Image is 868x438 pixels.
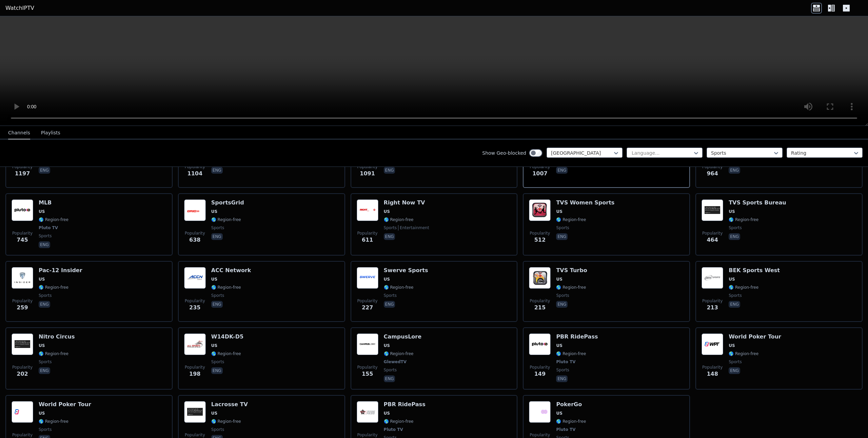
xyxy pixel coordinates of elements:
span: Popularity [185,298,205,304]
p: eng [39,241,50,248]
span: US [556,277,562,282]
h6: TVS Turbo [556,267,587,274]
h6: PBR RidePass [556,333,598,340]
p: eng [384,233,395,240]
span: 🌎 Region-free [556,217,586,222]
img: ACC Network [184,267,206,289]
span: 227 [362,304,373,312]
img: TVS Turbo [529,267,551,289]
span: sports [211,427,224,432]
span: Popularity [357,365,378,370]
span: Popularity [12,432,33,438]
span: US [729,343,735,348]
img: PokerGo [529,401,551,423]
span: Popularity [357,432,378,438]
span: 🌎 Region-free [39,351,68,356]
span: US [211,343,217,348]
span: 1197 [15,170,30,178]
span: 🌎 Region-free [211,285,241,290]
span: Popularity [357,164,378,170]
img: Lacrosse TV [184,401,206,423]
h6: PokerGo [556,401,586,408]
span: Popularity [12,231,33,236]
span: 638 [189,236,200,244]
span: 🌎 Region-free [384,285,414,290]
span: Popularity [530,298,550,304]
p: eng [729,301,740,308]
span: sports [384,225,397,231]
span: entertainment [398,225,429,231]
h6: BEK Sports West [729,267,780,274]
p: eng [729,167,740,174]
span: 🌎 Region-free [384,217,414,222]
p: eng [556,375,568,382]
span: US [39,209,45,214]
p: eng [729,233,740,240]
p: eng [384,301,395,308]
h6: MLB [39,199,68,206]
span: US [211,411,217,416]
span: Popularity [12,365,33,370]
span: US [556,209,562,214]
span: 149 [534,370,546,378]
span: Pluto TV [556,359,575,365]
img: TVS Sports Bureau [702,199,723,221]
span: sports [39,359,52,365]
img: PBR RidePass [529,333,551,355]
span: sports [384,367,397,373]
span: 🌎 Region-free [211,217,241,222]
span: 148 [707,370,718,378]
span: US [384,343,390,348]
h6: Pac-12 Insider [39,267,82,274]
p: eng [556,167,568,174]
img: Pac-12 Insider [12,267,33,289]
span: Popularity [702,298,723,304]
span: 🌎 Region-free [384,351,414,356]
span: US [556,343,562,348]
h6: SportsGrid [211,199,244,206]
span: 1007 [532,170,548,178]
span: Popularity [530,164,550,170]
span: Popularity [185,432,205,438]
span: sports [211,225,224,231]
span: US [384,209,390,214]
span: 964 [707,170,718,178]
h6: World Poker Tour [39,401,91,408]
p: eng [211,301,223,308]
span: Popularity [185,365,205,370]
img: Swerve Sports [357,267,378,289]
img: Nitro Circus [12,333,33,355]
span: GlewedTV [384,359,407,365]
span: Pluto TV [556,427,575,432]
img: World Poker Tour [702,333,723,355]
span: 198 [189,370,200,378]
h6: TVS Sports Bureau [729,199,786,206]
img: PBR RidePass [357,401,378,423]
span: sports [556,367,569,373]
span: sports [39,233,52,239]
label: Show Geo-blocked [482,150,526,156]
h6: World Poker Tour [729,333,781,340]
span: sports [211,359,224,365]
img: SportsGrid [184,199,206,221]
span: 155 [362,370,373,378]
span: 🌎 Region-free [556,419,586,424]
span: 🌎 Region-free [729,351,758,356]
h6: Swerve Sports [384,267,428,274]
span: sports [384,293,397,298]
span: Popularity [185,164,205,170]
img: Right Now TV [357,199,378,221]
span: US [211,209,217,214]
span: Popularity [530,432,550,438]
span: 🌎 Region-free [384,419,414,424]
span: 464 [707,236,718,244]
h6: W14DK-D5 [211,333,243,340]
h6: Nitro Circus [39,333,75,340]
span: US [39,411,45,416]
p: eng [211,367,223,374]
h6: Lacrosse TV [211,401,248,408]
img: MLB [12,199,33,221]
button: Playlists [41,127,60,139]
h6: TVS Women Sports [556,199,614,206]
span: Popularity [530,365,550,370]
